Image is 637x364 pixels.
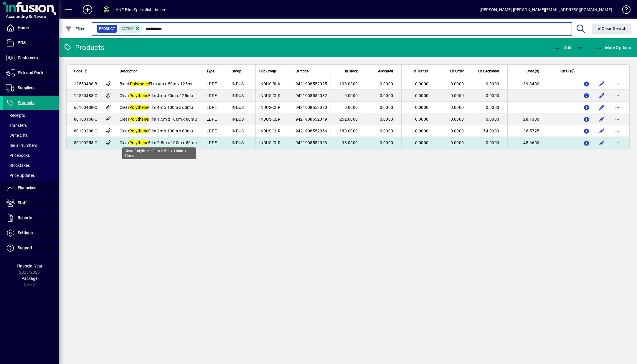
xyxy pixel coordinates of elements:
[259,82,280,86] span: INDUS-BLK
[450,93,464,98] span: 0.0000
[597,26,627,31] span: Clear Search
[207,129,217,133] span: LDPE
[597,103,607,112] button: Edit
[296,68,327,74] div: Barcode
[296,68,308,74] span: Barcode
[552,42,573,53] button: Add
[129,93,148,98] em: Polythene
[129,140,148,145] em: Polythene
[259,117,280,122] span: INDUS-CLR
[345,68,358,74] span: In Stock
[74,68,82,74] span: Code
[3,66,59,80] a: Pick and Pack
[440,68,469,74] div: On Order
[120,117,197,122] span: Clear Film 1.5m x 100m x 80mu
[18,100,34,105] span: Products
[232,105,244,110] span: INDUS
[207,140,217,145] span: LDPE
[78,4,97,15] button: Add
[120,93,193,98] span: Clear Film 4m x 50m x 125mu
[3,51,59,65] a: Customers
[65,26,85,31] span: Filter
[6,173,35,178] span: Price Updates
[415,105,429,110] span: 0.0000
[232,140,244,145] span: INDUS
[597,138,607,147] button: Edit
[507,137,543,149] td: 45.6600
[480,5,612,14] div: [PERSON_NAME] [PERSON_NAME][EMAIL_ADDRESS][DOMAIN_NAME]
[119,25,143,33] mat-chip: Activation Status: Active
[3,170,59,180] a: Price Updates
[594,42,633,53] button: More Options
[613,138,622,147] button: More options
[18,215,32,220] span: Reports
[259,129,280,133] span: INDUS-CLR
[6,113,25,118] span: Receipts
[232,68,241,74] span: Group
[618,1,630,20] a: Knowledge Base
[478,68,499,74] span: On Backorder
[481,129,499,133] span: 154.0000
[18,230,33,235] span: Settings
[597,91,607,100] button: Edit
[613,91,622,100] button: More options
[507,125,543,137] td: 36.5725
[415,129,429,133] span: 0.0000
[129,117,148,122] em: Polythene
[296,93,327,98] span: 9421908552032
[415,93,429,98] span: 0.0000
[296,129,327,133] span: 9421908552056
[207,105,217,110] span: LDPE
[554,45,571,50] span: Add
[207,82,217,86] span: LDPE
[527,68,539,74] span: Cost ($)
[344,93,358,98] span: 0.0000
[97,4,116,15] button: Profile
[560,68,575,74] span: Retail ($)
[129,129,148,133] em: Polythene
[450,105,464,110] span: 0.0000
[6,123,27,128] span: Transfers
[597,126,607,136] button: Edit
[18,55,38,60] span: Customers
[129,105,148,110] em: Polythene
[296,140,327,145] span: 9421908552063
[380,117,393,122] span: 0.0000
[597,114,607,124] button: Edit
[207,68,224,74] div: Type
[74,105,98,110] span: 60100408-C
[613,126,622,136] button: More options
[232,117,244,122] span: INDUS
[3,21,59,35] a: Home
[3,160,59,170] a: Stocktakes
[3,140,59,150] a: Serial Numbers
[259,68,288,74] div: Sub Group
[592,24,631,34] button: Clear
[613,79,622,89] button: More options
[486,117,499,122] span: 0.0000
[116,5,166,14] div: ANZ Film Specialist Limited
[259,140,280,145] span: INDUS-CLR
[3,211,59,225] a: Reports
[64,24,86,34] button: Filter
[450,129,464,133] span: 0.0000
[3,110,59,120] a: Receipts
[415,82,429,86] span: 0.0000
[613,103,622,112] button: More options
[380,129,393,133] span: 0.0000
[74,140,98,145] span: 80100258-C
[18,25,29,30] span: Home
[18,185,36,190] span: Financials
[378,68,393,74] span: Allocated
[613,114,622,124] button: More options
[18,70,43,75] span: Pick and Pack
[207,117,217,122] span: LDPE
[74,82,98,86] span: 12550488-B
[6,133,28,138] span: Write Offs
[339,82,358,86] span: 108.0000
[18,40,26,45] span: POS
[296,117,327,122] span: 9421908552049
[450,117,464,122] span: 0.0000
[3,241,59,255] a: Support
[120,140,197,145] span: Clear Film 2.5m x 100m x 80mu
